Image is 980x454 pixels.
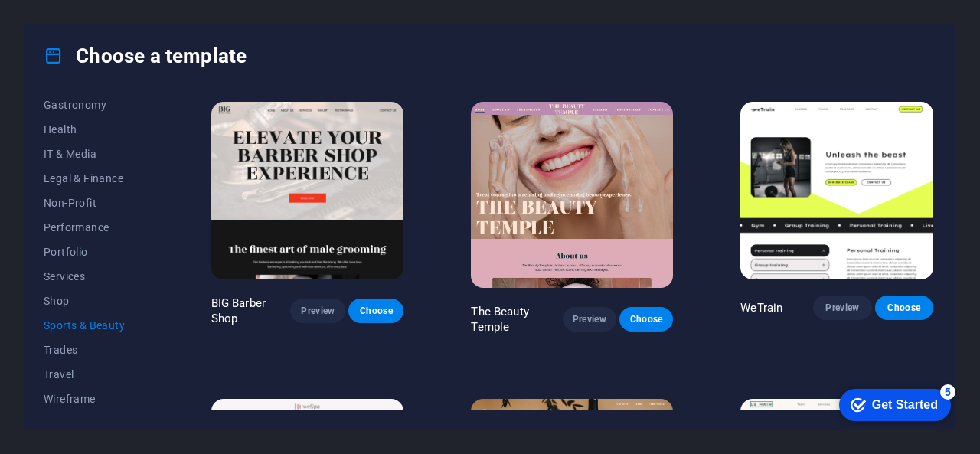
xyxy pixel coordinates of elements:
[471,102,673,288] img: The Beauty Temple
[44,166,144,191] button: Legal & Finance
[875,296,933,320] button: Choose
[211,102,404,279] img: BIG Barber Shop
[44,215,144,240] button: Performance
[44,338,144,362] button: Trades
[44,142,144,166] button: IT & Media
[632,313,661,325] span: Choose
[44,246,144,258] span: Portfolio
[44,295,144,307] span: Shop
[44,387,144,411] button: Wireframe
[44,264,144,289] button: Services
[44,270,144,283] span: Services
[44,99,144,111] span: Gastronomy
[44,313,144,338] button: Sports & Beauty
[813,296,871,320] button: Preview
[348,299,403,323] button: Choose
[740,102,933,279] img: WeTrain
[302,305,333,317] span: Preview
[740,300,782,315] p: WeTrain
[44,393,144,405] span: Wireframe
[575,313,604,325] span: Preview
[361,305,391,317] span: Choose
[44,93,144,117] button: Gastronomy
[44,191,144,215] button: Non-Profit
[619,307,673,332] button: Choose
[44,344,144,356] span: Trades
[211,296,291,326] p: BIG Barber Shop
[44,221,144,234] span: Performance
[44,44,247,68] h4: Choose a template
[44,289,144,313] button: Shop
[471,304,562,335] p: The Beauty Temple
[44,123,144,136] span: Health
[563,307,616,332] button: Preview
[113,3,129,18] div: 5
[12,8,124,40] div: Get Started 5 items remaining, 0% complete
[825,302,859,314] span: Preview
[290,299,345,323] button: Preview
[44,197,144,209] span: Non-Profit
[44,240,144,264] button: Portfolio
[44,148,144,160] span: IT & Media
[887,302,921,314] span: Choose
[45,17,111,31] div: Get Started
[44,117,144,142] button: Health
[44,362,144,387] button: Travel
[44,368,144,381] span: Travel
[44,319,144,332] span: Sports & Beauty
[44,172,144,185] span: Legal & Finance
